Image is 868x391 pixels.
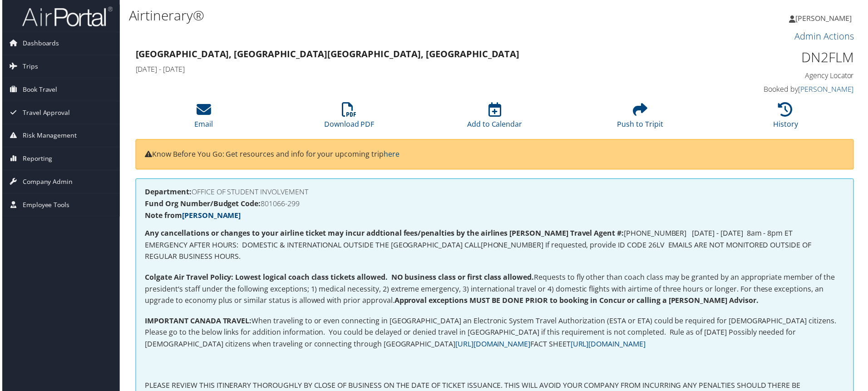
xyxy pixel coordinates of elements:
h4: OFFICE OF STUDENT INVOLVEMENT [143,189,846,196]
img: airportal-logo.png [20,6,111,27]
strong: Colgate Air Travel Policy: Lowest logical coach class tickets allowed. NO business class or first... [143,273,534,283]
a: [URL][DOMAIN_NAME] [571,341,646,351]
span: Dashboards [20,32,57,55]
a: History [775,108,800,129]
span: Travel Approval [20,102,68,124]
span: Risk Management [20,125,75,148]
strong: Any cancellations or changes to your airline ticket may incur addtional fees/penalties by the air... [143,229,508,239]
a: Email [193,108,212,129]
strong: Fund Org Number/Budget Code: [143,199,260,209]
strong: [GEOGRAPHIC_DATA], [GEOGRAPHIC_DATA] [GEOGRAPHIC_DATA], [GEOGRAPHIC_DATA] [134,48,520,60]
a: Admin Actions [796,30,856,42]
span: Company Admin [20,171,71,194]
a: [URL][DOMAIN_NAME] [455,341,531,351]
h1: DN2FLM [686,48,856,67]
h4: [DATE] - [DATE] [134,64,672,74]
p: Know Before You Go: Get resources and info for your upcoming trip [143,149,846,161]
a: [PERSON_NAME] [800,84,856,94]
p: When traveling to or even connecting in [GEOGRAPHIC_DATA] an Electronic System Travel Authorizati... [143,317,846,352]
h4: Booked by [686,84,856,94]
p: Requests to fly other than coach class may be granted by an appropriate member of the president’s... [143,273,846,308]
span: Trips [20,55,36,78]
a: Download PDF [324,108,374,129]
span: Reporting [20,148,50,171]
a: Add to Calendar [467,108,523,129]
a: here [383,150,399,160]
strong: Note from [143,211,240,221]
strong: [PERSON_NAME] Travel Agent #: [510,229,625,239]
a: [PERSON_NAME] [181,211,240,221]
strong: Approval exceptions MUST BE DONE PRIOR to booking in Concur or calling a [PERSON_NAME] Advisor. [394,297,760,307]
span: [PERSON_NAME] [797,13,853,23]
h4: 801066-299 [143,201,846,208]
p: [PHONE_NUMBER] [DATE] - [DATE] 8am - 8pm ET EMERGENCY AFTER HOURS: DOMESTIC & INTERNATIONAL OUTSI... [143,229,846,264]
h1: Airtinerary® [127,6,617,25]
span: Book Travel [20,79,55,101]
h4: Agency Locator [686,71,856,81]
span: Employee Tools [20,194,68,217]
strong: Department: [143,188,190,198]
strong: IMPORTANT CANADA TRAVEL: [143,317,251,327]
a: [PERSON_NAME] [791,5,863,32]
a: Push to Tripit [618,108,664,129]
